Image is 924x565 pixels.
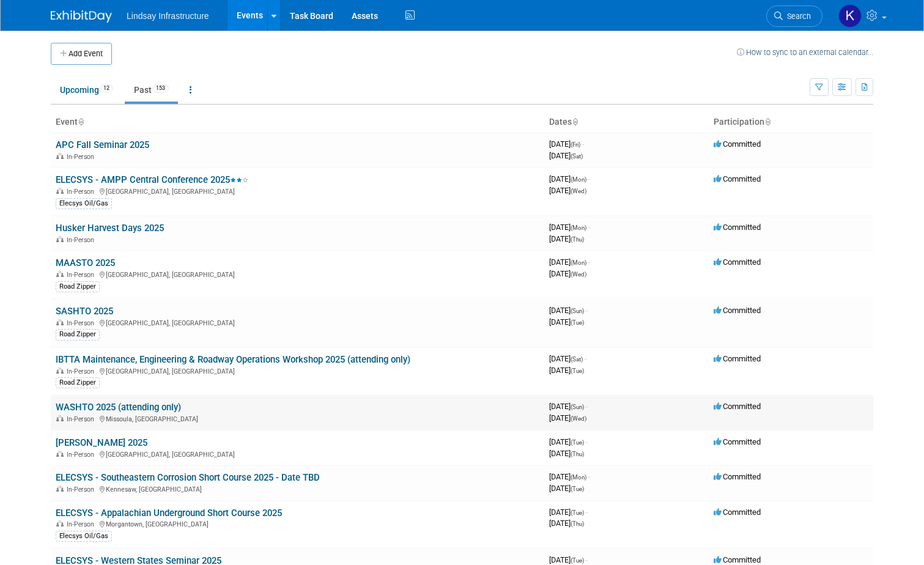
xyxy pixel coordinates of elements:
[56,198,112,209] div: Elecsys Oil/Gas
[544,112,709,133] th: Dates
[549,472,590,481] span: [DATE]
[125,78,178,102] a: Past153
[714,306,761,315] span: Committed
[549,186,586,195] span: [DATE]
[67,451,98,459] span: In-Person
[56,377,100,388] div: Road Zipper
[714,555,761,564] span: Committed
[714,437,761,446] span: Committed
[571,509,584,516] span: (Tue)
[549,449,584,458] span: [DATE]
[714,139,761,149] span: Committed
[571,415,586,422] span: (Wed)
[586,555,588,564] span: -
[56,402,181,413] a: WASHTO 2025 (attending only)
[67,520,98,528] span: In-Person
[56,186,539,196] div: [GEOGRAPHIC_DATA], [GEOGRAPHIC_DATA]
[67,367,98,375] span: In-Person
[56,257,115,268] a: MAASTO 2025
[549,234,584,243] span: [DATE]
[51,10,112,23] img: ExhibitDay
[56,317,539,327] div: [GEOGRAPHIC_DATA], [GEOGRAPHIC_DATA]
[56,188,64,194] img: In-Person Event
[56,271,64,277] img: In-Person Event
[549,151,583,160] span: [DATE]
[571,439,584,446] span: (Tue)
[571,188,586,194] span: (Wed)
[709,112,873,133] th: Participation
[714,508,761,517] span: Committed
[586,508,588,517] span: -
[571,356,583,363] span: (Sat)
[56,281,100,292] div: Road Zipper
[572,117,578,127] a: Sort by Start Date
[56,520,64,526] img: In-Person Event
[571,141,580,148] span: (Fri)
[549,437,588,446] span: [DATE]
[67,319,98,327] span: In-Person
[56,306,113,317] a: SASHTO 2025
[56,486,64,492] img: In-Person Event
[714,354,761,363] span: Committed
[67,486,98,493] span: In-Person
[571,308,584,314] span: (Sun)
[571,404,584,410] span: (Sun)
[571,451,584,457] span: (Thu)
[51,78,122,102] a: Upcoming12
[56,415,64,421] img: In-Person Event
[571,319,584,326] span: (Tue)
[549,484,584,493] span: [DATE]
[764,117,771,127] a: Sort by Participation Type
[571,557,584,564] span: (Tue)
[549,402,588,411] span: [DATE]
[588,472,590,481] span: -
[714,472,761,481] span: Committed
[56,269,539,279] div: [GEOGRAPHIC_DATA], [GEOGRAPHIC_DATA]
[586,402,588,411] span: -
[78,117,84,127] a: Sort by Event Name
[588,174,590,183] span: -
[549,317,584,327] span: [DATE]
[588,223,590,232] span: -
[152,84,169,93] span: 153
[67,153,98,161] span: In-Person
[549,508,588,517] span: [DATE]
[56,437,147,448] a: [PERSON_NAME] 2025
[571,474,586,481] span: (Mon)
[714,257,761,267] span: Committed
[586,306,588,315] span: -
[714,174,761,183] span: Committed
[67,188,98,196] span: In-Person
[549,269,586,278] span: [DATE]
[56,236,64,242] img: In-Person Event
[838,4,862,28] img: Kurt Samson
[549,413,586,423] span: [DATE]
[585,354,586,363] span: -
[56,472,320,483] a: ELECSYS - Southeastern Corrosion Short Course 2025 - Date TBD
[56,329,100,340] div: Road Zipper
[571,259,586,266] span: (Mon)
[56,223,164,234] a: Husker Harvest Days 2025
[586,437,588,446] span: -
[571,153,583,160] span: (Sat)
[56,366,539,375] div: [GEOGRAPHIC_DATA], [GEOGRAPHIC_DATA]
[56,174,248,185] a: ELECSYS - AMPP Central Conference 2025
[549,366,584,375] span: [DATE]
[51,112,544,133] th: Event
[67,415,98,423] span: In-Person
[571,176,586,183] span: (Mon)
[571,236,584,243] span: (Thu)
[100,84,113,93] span: 12
[588,257,590,267] span: -
[56,319,64,325] img: In-Person Event
[56,449,539,459] div: [GEOGRAPHIC_DATA], [GEOGRAPHIC_DATA]
[56,451,64,457] img: In-Person Event
[582,139,584,149] span: -
[56,354,410,365] a: IBTTA Maintenance, Engineering & Roadway Operations Workshop 2025 (attending only)
[549,139,584,149] span: [DATE]
[56,139,149,150] a: APC Fall Seminar 2025
[56,531,112,542] div: Elecsys Oil/Gas
[127,11,209,21] span: Lindsay Infrastructure
[766,6,822,27] a: Search
[714,223,761,232] span: Committed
